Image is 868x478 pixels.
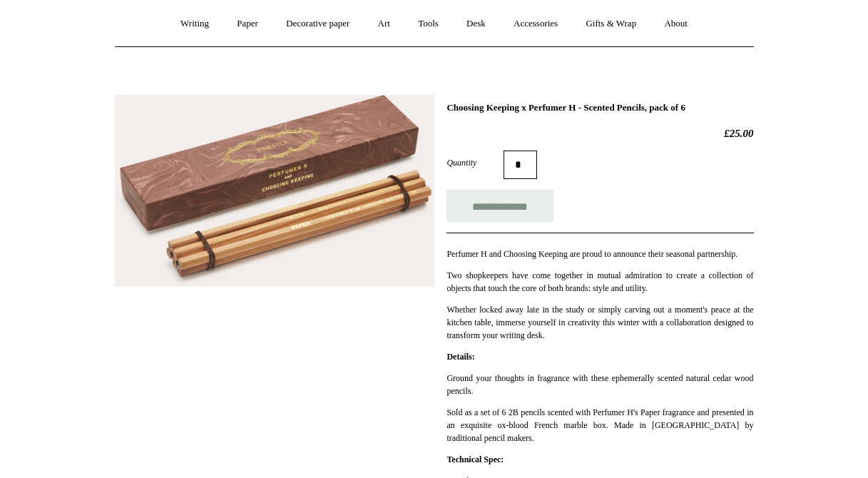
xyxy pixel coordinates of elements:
[273,5,362,43] a: Decorative paper
[224,5,271,43] a: Paper
[365,5,403,43] a: Art
[168,5,222,43] a: Writing
[651,5,700,43] a: About
[454,5,499,43] a: Desk
[446,352,474,362] strong: Details:
[446,127,753,140] h2: £25.00
[501,5,571,43] a: Accessories
[446,303,753,342] p: Whether locked away late in the study or simply carving out a moment's peace at the kitchen table...
[446,102,753,113] h1: Choosing Keeping x Perfumer H - Scented Pencils, pack of 6
[446,454,504,464] strong: Technical Spec:
[446,269,753,295] p: Two shopkeepers have come together in mutual admiration to create a collection of objects that to...
[115,95,434,287] img: Choosing Keeping x Perfumer H - Scented Pencils, pack of 6
[405,5,451,43] a: Tools
[446,156,504,169] label: Quantity
[446,406,753,444] p: Sold as a set of 6 2B pencils scented with Perfumer H's Paper fragrance and presented in an exqui...
[573,5,649,43] a: Gifts & Wrap
[446,372,753,397] p: Ground your thoughts in fragrance with these ephemerally scented natural cedar wood pencils.
[446,248,753,260] p: Perfumer H and Choosing Keeping are proud to announce their seasonal partnership.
